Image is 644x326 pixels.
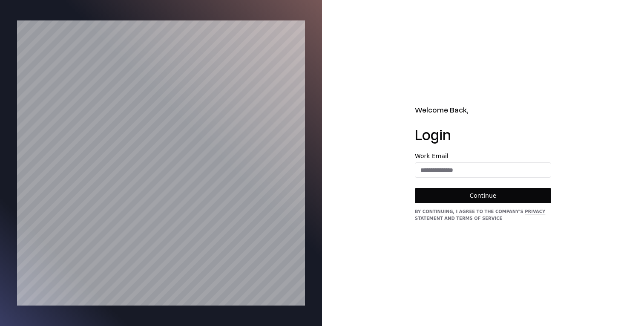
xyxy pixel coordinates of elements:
h1: Login [415,126,551,143]
label: Work Email [415,153,551,159]
h2: Welcome Back, [415,104,551,115]
a: Terms of Service [456,216,502,221]
div: By continuing, I agree to the Company's and [415,208,551,222]
button: Continue [415,188,551,203]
